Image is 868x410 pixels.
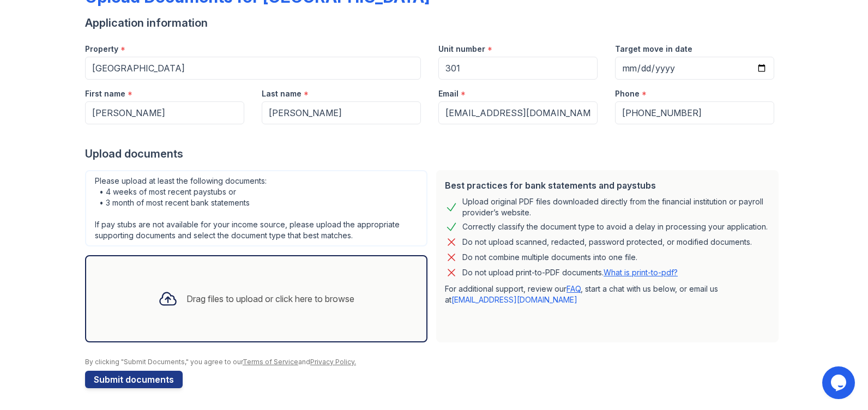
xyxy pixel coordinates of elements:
div: Do not combine multiple documents into one file. [462,251,637,264]
div: Do not upload scanned, redacted, password protected, or modified documents. [462,236,752,249]
a: FAQ [566,284,581,293]
a: What is print-to-pdf? [604,268,678,277]
div: Upload original PDF files downloaded directly from the financial institution or payroll provider’... [462,196,770,218]
button: Submit documents [85,371,183,388]
label: First name [85,88,125,99]
iframe: chat widget [822,366,857,399]
a: Privacy Policy. [310,358,356,366]
label: Target move in date [615,44,692,55]
label: Last name [262,88,302,99]
div: Best practices for bank statements and paystubs [445,179,770,192]
div: Please upload at least the following documents: • 4 weeks of most recent paystubs or • 3 month of... [85,170,427,246]
a: Terms of Service [243,358,298,366]
p: Do not upload print-to-PDF documents. [462,267,678,278]
label: Unit number [438,44,485,55]
label: Property [85,44,118,55]
div: Upload documents [85,146,783,161]
label: Phone [615,88,640,99]
div: By clicking "Submit Documents," you agree to our and [85,358,783,366]
div: Application information [85,15,783,31]
div: Correctly classify the document type to avoid a delay in processing your application. [462,220,768,233]
p: For additional support, review our , start a chat with us below, or email us at [445,284,770,305]
label: Email [438,88,459,99]
a: [EMAIL_ADDRESS][DOMAIN_NAME] [451,295,577,304]
div: Drag files to upload or click here to browse [186,292,354,305]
